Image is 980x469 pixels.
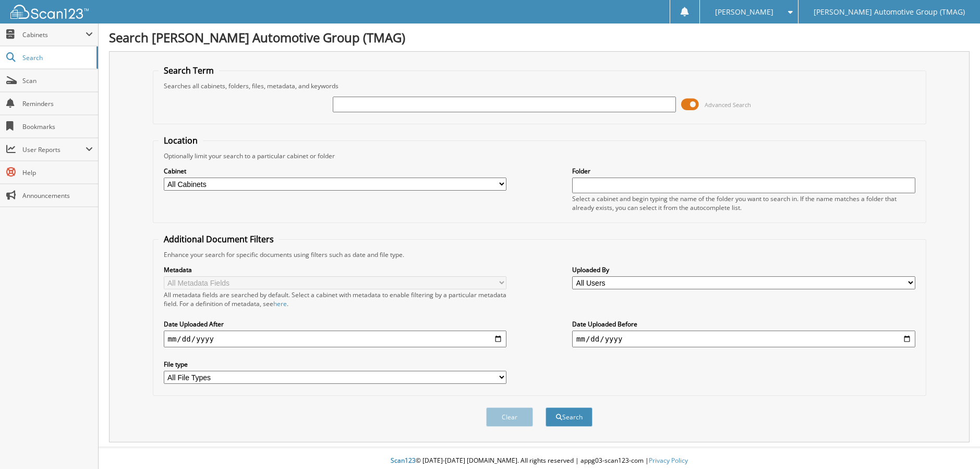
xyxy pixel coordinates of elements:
label: Date Uploaded Before [572,320,915,329]
img: scan123-logo-white.svg [10,5,89,19]
label: Date Uploaded After [164,320,506,329]
button: Clear [486,407,533,427]
label: Uploaded By [572,265,915,274]
input: start [164,331,506,347]
div: Enhance your search for specific documents using filters such as date and file type. [159,250,921,259]
legend: Location [159,135,203,146]
span: [PERSON_NAME] [715,9,773,15]
label: Folder [572,167,915,175]
span: [PERSON_NAME] Automotive Group (TMAG) [814,9,965,15]
span: Help [22,168,93,177]
button: Search [546,407,592,427]
h1: Search [PERSON_NAME] Automotive Group (TMAG) [109,29,970,46]
span: Cabinets [22,30,86,39]
span: Reminders [22,99,93,108]
label: Metadata [164,265,506,274]
span: Announcements [22,191,93,200]
span: Bookmarks [22,122,93,131]
div: Searches all cabinets, folders, files, metadata, and keywords [159,81,921,90]
legend: Additional Document Filters [159,233,279,245]
span: Scan123 [391,456,416,465]
label: Cabinet [164,167,506,175]
span: Scan [22,76,93,85]
span: User Reports [22,145,86,154]
div: Optionally limit your search to a particular cabinet or folder [159,151,921,160]
legend: Search Term [159,65,219,76]
a: here [273,299,287,308]
div: Select a cabinet and begin typing the name of the folder you want to search in. If the name match... [572,194,915,212]
label: File type [164,360,506,369]
input: end [572,331,915,347]
span: Search [22,53,91,62]
a: Privacy Policy [649,456,688,465]
span: Advanced Search [705,101,751,109]
div: All metadata fields are searched by default. Select a cabinet with metadata to enable filtering b... [164,290,506,308]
